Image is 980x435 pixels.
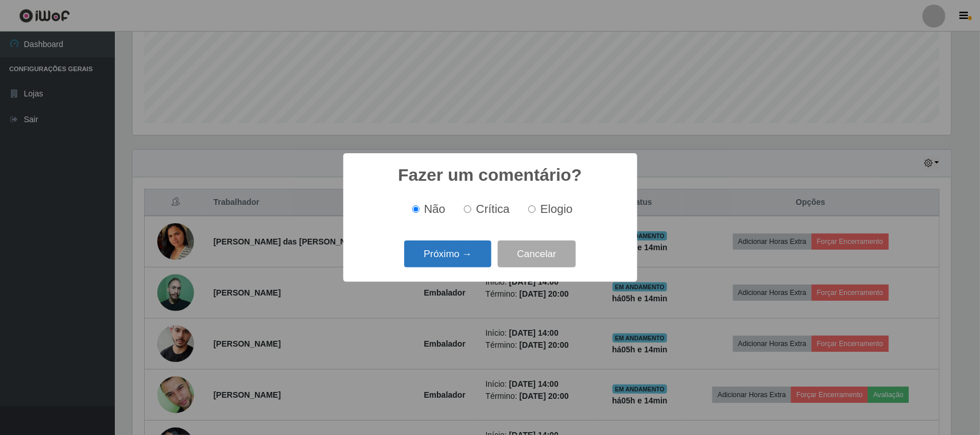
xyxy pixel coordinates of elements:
[540,203,572,215] span: Elogio
[498,240,576,267] button: Cancelar
[412,205,420,213] input: Não
[398,165,582,185] h2: Fazer um comentário?
[404,240,491,267] button: Próximo →
[476,203,510,215] span: Crítica
[528,205,536,213] input: Elogio
[424,203,446,215] span: Não
[464,205,471,213] input: Crítica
